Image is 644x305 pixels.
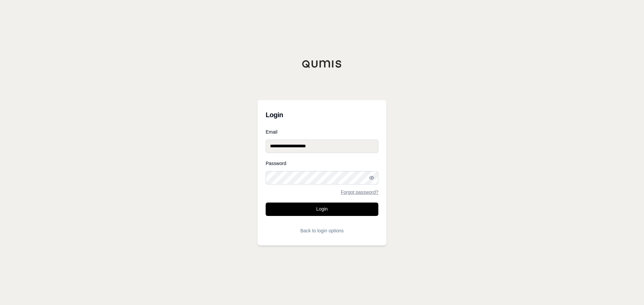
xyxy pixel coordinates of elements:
label: Email [266,130,378,134]
img: Qumis [302,60,342,68]
a: Forgot password? [341,190,378,195]
h3: Login [266,108,378,122]
button: Login [266,203,378,216]
label: Password [266,161,378,166]
button: Back to login options [266,224,378,237]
